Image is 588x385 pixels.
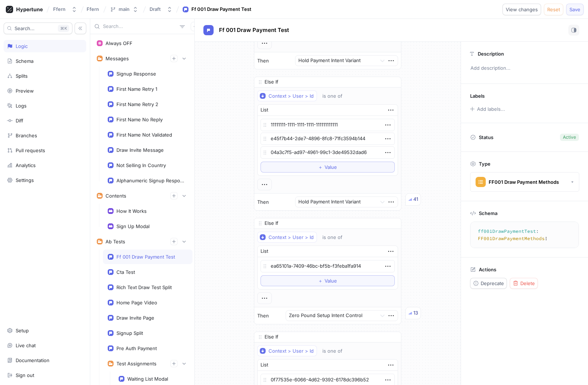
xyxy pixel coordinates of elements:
[106,193,126,199] div: Contents
[4,23,72,34] button: Search...K
[261,106,268,114] div: List
[261,133,395,145] textarea: e45f7b44-2de7-4896-8fc8-71fc3594b144
[269,93,314,99] div: Context > User > Id
[506,7,538,12] span: View changes
[116,162,166,168] div: Not Selling In Country
[16,43,28,49] div: Logic
[116,71,156,77] div: Signup Response
[257,57,269,65] p: Then
[116,284,172,290] div: Rich Text Draw Test Split
[219,27,289,33] span: Ff 001 Draw Payment Test
[477,107,505,112] div: Add labels...
[116,86,157,92] div: First Name Retry 1
[106,239,125,244] div: Ab Tests
[261,248,268,255] div: List
[147,3,175,15] button: Draft
[479,267,496,272] p: Actions
[116,223,150,229] div: Sign Up Modal
[265,333,278,341] p: Else If
[479,210,497,216] p: Schema
[15,26,35,31] span: Search...
[470,172,579,192] button: FF001 Draw Payment Methods
[257,345,317,356] button: Context > User > Id
[261,162,395,173] button: ＋Value
[318,165,323,169] span: ＋
[322,348,342,354] div: is one of
[269,348,314,354] div: Context > User > Id
[107,3,141,15] button: main
[53,6,65,12] div: Ffern
[261,361,268,369] div: List
[16,372,34,378] div: Sign out
[261,260,395,272] textarea: ea65101a-7409-46bc-bf5b-f3feba1fa914
[319,90,353,101] button: is one of
[116,361,156,366] div: Test Assignments
[319,345,353,356] button: is one of
[470,93,485,99] p: Labels
[520,281,535,285] span: Delete
[116,254,175,260] div: Ff 001 Draw Payment Test
[87,7,99,12] span: Ffern
[116,178,185,183] div: Alphanumeric Signup Response
[16,343,36,348] div: Live chat
[319,232,353,243] button: is one of
[413,309,418,317] div: 13
[467,62,582,74] p: Add description...
[261,275,395,286] button: ＋Value
[116,300,157,305] div: Home Page Video
[150,6,161,12] div: Draft
[413,196,418,203] div: 41
[468,104,507,114] button: Add labels...
[127,376,168,382] div: Waiting List Modal
[544,4,563,15] button: Reset
[16,177,34,183] div: Settings
[261,119,395,131] textarea: 11111111-1111-1111-1111-111111111111
[322,234,342,240] div: is one of
[510,278,538,289] button: Delete
[479,132,493,142] p: Status
[16,88,34,94] div: Preview
[261,146,395,159] textarea: 04a3c7f5-ad97-4961-99c1-3de49532dad6
[481,281,504,285] span: Deprecate
[116,330,143,336] div: Signup Split
[479,161,490,167] p: Type
[116,345,157,351] div: Pre Auth Payment
[16,133,37,138] div: Branches
[16,162,36,168] div: Analytics
[569,7,580,12] span: Save
[103,23,177,30] input: Search...
[257,232,317,243] button: Context > User > Id
[265,78,278,86] p: Else If
[4,354,86,366] a: Documentation
[257,199,269,206] p: Then
[322,93,342,99] div: is one of
[502,4,541,15] button: View changes
[116,208,147,214] div: How It Works
[191,6,251,13] div: Ff 001 Draw Payment Test
[547,7,560,12] span: Reset
[16,103,27,109] div: Logs
[470,278,507,289] button: Deprecate
[106,56,129,61] div: Messages
[16,73,28,79] div: Splits
[16,357,49,363] div: Documentation
[116,132,172,138] div: First Name Not Validated
[16,328,29,333] div: Setup
[566,4,584,15] button: Save
[116,315,154,321] div: Draw Invite Page
[50,3,80,15] button: Ffern
[563,134,576,141] div: Active
[16,147,45,153] div: Pull requests
[106,40,132,46] div: Always OFF
[489,179,559,185] div: FF001 Draw Payment Methods
[478,51,504,57] p: Description
[116,269,135,275] div: Cta Test
[325,279,337,283] span: Value
[116,101,158,107] div: First Name Retry 2
[325,165,337,169] span: Value
[269,234,314,240] div: Context > User > Id
[265,220,278,227] p: Else If
[16,118,23,123] div: Diff
[16,58,33,64] div: Schema
[257,312,269,320] p: Then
